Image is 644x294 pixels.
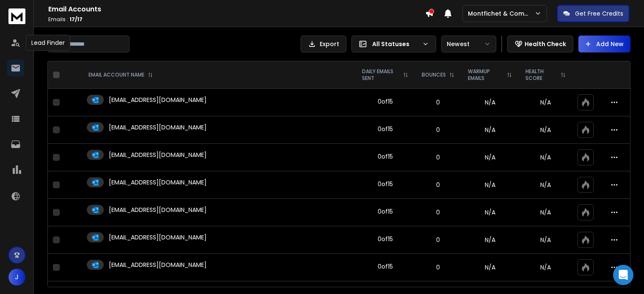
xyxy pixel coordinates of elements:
p: Get Free Credits [575,9,623,18]
div: 0 of 15 [378,235,393,243]
p: Health Check [525,40,566,48]
div: Open Intercom Messenger [613,265,633,285]
span: 17 / 17 [69,16,83,23]
p: 0 [420,153,456,162]
div: 0 of 15 [378,125,393,133]
p: 0 [420,263,456,272]
td: N/A [461,116,519,144]
p: WARMUP EMAILS [468,68,503,82]
p: [EMAIL_ADDRESS][DOMAIN_NAME] [109,123,207,132]
p: 0 [420,208,456,217]
div: 0 of 15 [378,180,393,188]
p: [EMAIL_ADDRESS][DOMAIN_NAME] [109,233,207,242]
p: N/A [524,236,567,244]
td: N/A [461,144,519,171]
p: Montfichet & Company [468,9,534,18]
button: Get Free Credits [557,5,629,22]
button: J [8,269,25,286]
button: Health Check [507,36,573,52]
p: N/A [524,126,567,134]
p: 0 [420,236,456,244]
td: N/A [461,199,519,226]
p: N/A [524,98,567,107]
td: N/A [461,226,519,254]
p: DAILY EMAILS SENT [362,68,400,82]
button: Add New [578,36,630,52]
div: 0 of 15 [378,207,393,216]
p: N/A [524,263,567,272]
p: [EMAIL_ADDRESS][DOMAIN_NAME] [109,151,207,159]
div: 0 of 15 [378,152,393,161]
p: [EMAIL_ADDRESS][DOMAIN_NAME] [109,206,207,214]
p: 0 [420,126,456,134]
p: Emails : [48,16,425,23]
p: [EMAIL_ADDRESS][DOMAIN_NAME] [109,261,207,269]
div: 0 of 15 [378,262,393,271]
p: N/A [524,208,567,217]
img: logo [8,8,25,24]
p: BOUNCES [422,71,446,78]
p: [EMAIL_ADDRESS][DOMAIN_NAME] [109,178,207,187]
h1: Email Accounts [48,4,425,14]
p: N/A [524,181,567,189]
p: 0 [420,181,456,189]
td: N/A [461,171,519,199]
p: HEALTH SCORE [525,68,557,82]
div: Lead Finder [26,35,70,51]
div: 0 of 15 [378,97,393,106]
td: N/A [461,89,519,116]
p: 0 [420,98,456,107]
p: All Statuses [372,40,419,48]
div: EMAIL ACCOUNT NAME [88,71,153,78]
button: Newest [441,36,496,52]
td: N/A [461,254,519,281]
p: [EMAIL_ADDRESS][DOMAIN_NAME] [109,96,207,104]
button: Export [301,36,346,52]
p: N/A [524,153,567,162]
